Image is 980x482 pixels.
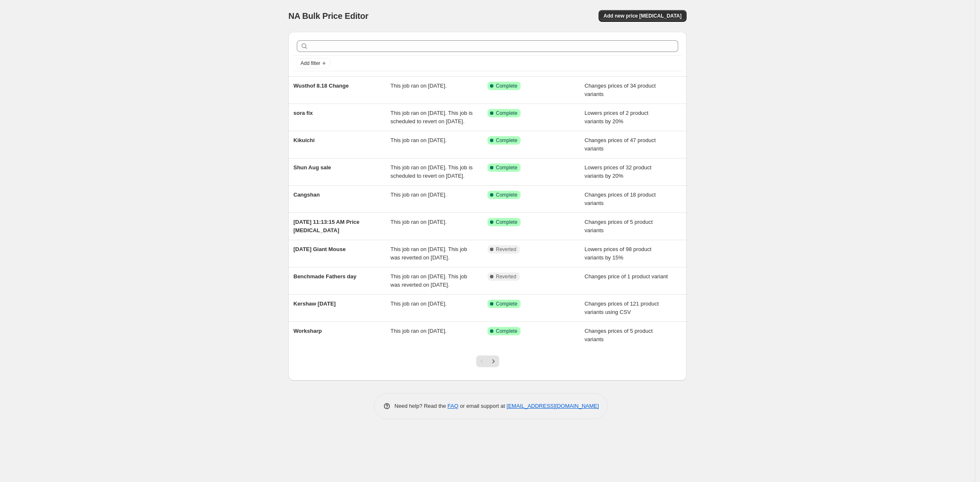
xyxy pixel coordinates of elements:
span: Changes prices of 5 product variants [585,328,653,342]
span: Complete [496,219,517,225]
span: Reverted [496,246,516,253]
span: Cangshan [293,192,320,198]
span: Benchmade Fathers day [293,273,356,280]
span: This job ran on [DATE]. [391,219,447,225]
span: sora fix [293,110,313,116]
span: Complete [496,164,517,171]
span: Complete [496,137,517,144]
span: This job ran on [DATE]. [391,83,447,89]
span: Add new price [MEDICAL_DATA] [604,13,682,19]
span: Add filter [301,60,320,67]
span: Complete [496,328,517,334]
span: Changes prices of 34 product variants [585,83,656,97]
span: [DATE] Giant Mouse [293,246,346,252]
span: This job ran on [DATE]. This job is scheduled to revert on [DATE]. [391,110,473,124]
span: Lowers prices of 98 product variants by 15% [585,246,652,261]
span: [DATE] 11:13:15 AM Price [MEDICAL_DATA] [293,219,360,233]
a: FAQ [448,403,459,409]
button: Add filter [297,58,330,68]
button: Next [487,355,499,367]
span: This job ran on [DATE]. [391,301,447,307]
span: Complete [496,83,517,89]
span: Complete [496,192,517,198]
span: Wusthof 8.18 Change [293,83,349,89]
span: Changes prices of 5 product variants [585,219,653,233]
span: Changes prices of 121 product variants using CSV [585,301,659,315]
span: This job ran on [DATE]. This job was reverted on [DATE]. [391,246,467,261]
a: [EMAIL_ADDRESS][DOMAIN_NAME] [507,403,599,409]
span: Complete [496,110,517,117]
span: Kikuichi [293,137,315,143]
span: Kershaw [DATE] [293,301,336,307]
span: Changes prices of 47 product variants [585,137,656,152]
span: NA Bulk Price Editor [288,11,368,21]
span: Lowers prices of 2 product variants by 20% [585,110,648,124]
span: This job ran on [DATE]. [391,192,447,198]
span: Changes prices of 18 product variants [585,192,656,206]
span: This job ran on [DATE]. [391,137,447,143]
span: This job ran on [DATE]. This job is scheduled to revert on [DATE]. [391,164,473,179]
span: Complete [496,301,517,307]
span: Worksharp [293,328,322,334]
span: This job ran on [DATE]. This job was reverted on [DATE]. [391,273,467,288]
nav: Pagination [476,355,499,367]
span: Shun Aug sale [293,164,331,171]
span: Need help? Read the [394,403,448,409]
button: Add new price [MEDICAL_DATA] [599,10,687,22]
span: Lowers prices of 32 product variants by 20% [585,164,652,179]
span: This job ran on [DATE]. [391,328,447,334]
span: Reverted [496,273,516,280]
span: or email support at [459,403,507,409]
span: Changes price of 1 product variant [585,273,668,280]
